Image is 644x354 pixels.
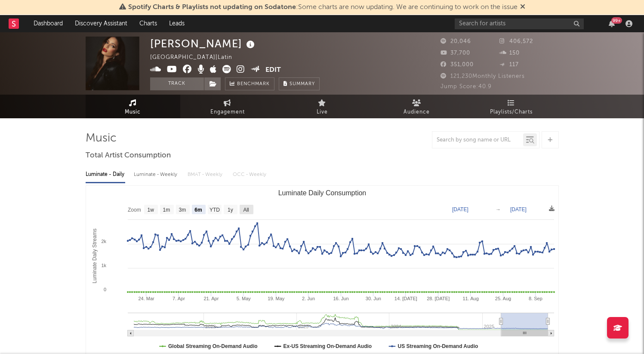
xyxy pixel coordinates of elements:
[101,239,106,244] text: 2k
[150,77,204,90] button: Track
[101,263,106,268] text: 1k
[86,167,125,182] div: Luminate - Daily
[138,296,154,301] text: 24. Mar
[441,74,525,79] span: 121,230 Monthly Listeners
[333,296,348,301] text: 16. Jun
[180,95,275,118] a: Engagement
[209,207,219,213] text: YTD
[150,37,257,51] div: [PERSON_NAME]
[210,107,245,117] span: Engagement
[278,189,366,197] text: Luminate Daily Consumption
[499,39,533,44] span: 406,572
[283,343,372,349] text: Ex-US Streaming On-Demand Audio
[147,207,154,213] text: 1w
[236,296,251,301] text: 5. May
[163,15,191,32] a: Leads
[86,95,180,118] a: Music
[28,15,69,32] a: Dashboard
[150,52,242,63] div: [GEOGRAPHIC_DATA] | Latin
[128,207,141,213] text: Zoom
[69,15,133,32] a: Discovery Assistant
[455,18,584,29] input: Search for artists
[194,207,202,213] text: 6m
[397,343,478,349] text: US Streaming On-Demand Audio
[432,137,523,144] input: Search by song name or URL
[520,4,525,11] span: Dismiss
[91,228,97,283] text: Luminate Daily Streams
[134,167,179,182] div: Luminate - Weekly
[225,77,274,90] a: Benchmark
[441,84,492,89] span: Jump Score: 40.9
[529,296,542,301] text: 8. Sep
[365,296,381,301] text: 30. Jun
[203,296,219,301] text: 21. Apr
[228,207,233,213] text: 1y
[128,4,518,11] span: : Some charts are now updating. We are continuing to work on the issue
[499,50,520,56] span: 150
[452,206,468,212] text: [DATE]
[128,4,296,11] span: Spotify Charts & Playlists not updating on Sodatone
[179,207,186,213] text: 3m
[86,151,171,161] span: Total Artist Consumption
[404,107,430,117] span: Audience
[609,20,615,27] button: 99+
[103,287,106,292] text: 0
[370,95,464,118] a: Audience
[464,95,559,118] a: Playlists/Charts
[441,39,471,44] span: 20,046
[243,207,249,213] text: All
[168,343,258,349] text: Global Streaming On-Demand Audio
[163,207,170,213] text: 1m
[427,296,450,301] text: 28. [DATE]
[275,95,370,118] a: Live
[125,107,141,117] span: Music
[317,107,328,117] span: Live
[173,296,185,301] text: 7. Apr
[290,82,315,86] span: Summary
[279,77,320,90] button: Summary
[265,65,281,76] button: Edit
[499,62,519,68] span: 117
[441,50,470,56] span: 37,700
[441,62,474,68] span: 351,000
[268,296,285,301] text: 19. May
[495,296,511,301] text: 25. Aug
[394,296,417,301] text: 14. [DATE]
[133,15,163,32] a: Charts
[510,206,527,212] text: [DATE]
[462,296,478,301] text: 11. Aug
[302,296,315,301] text: 2. Jun
[237,79,270,89] span: Benchmark
[611,17,622,24] div: 99 +
[490,107,533,117] span: Playlists/Charts
[496,206,501,212] text: →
